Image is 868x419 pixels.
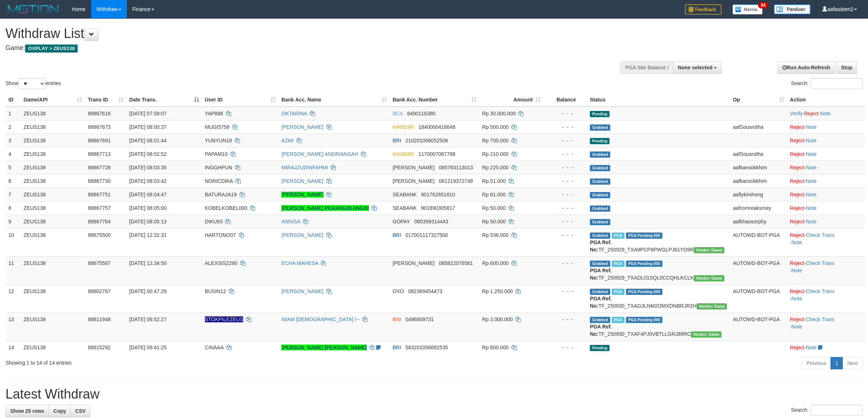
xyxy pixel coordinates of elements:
span: Copy 1170007067788 to clipboard [419,151,455,157]
td: aafSousrotha [730,120,787,134]
span: Grabbed [590,178,610,185]
input: Search: [811,78,863,89]
td: · [787,215,865,228]
span: Copy 085399314443 to clipboard [414,219,448,224]
td: ZEUS138 [21,284,85,312]
span: 34 [758,2,768,8]
td: ZEUS138 [21,134,85,147]
button: None selected [673,61,721,74]
td: · · [787,312,865,341]
span: MANDIRI [393,124,414,130]
a: Next [842,357,863,369]
td: 5 [5,161,21,174]
span: Marked by aafpengsreynich [612,261,624,267]
th: Bank Acc. Number: activate to sort column ascending [390,93,479,107]
div: - - - [546,164,584,171]
a: Reject [790,316,805,322]
td: AUTOWD-BOT-PGA [730,228,787,256]
td: 14 [5,341,21,354]
span: 88867713 [88,151,110,157]
h4: Game: [5,45,571,52]
a: [PERSON_NAME] [281,232,323,238]
span: 88867691 [88,138,110,143]
span: NORICDIKA [205,178,233,184]
a: [PERSON_NAME] [PERSON_NAME] [281,345,367,350]
div: - - - [546,150,584,158]
b: PGA Ref. No: [590,296,612,309]
a: Reject [790,165,805,170]
span: [PERSON_NAME] [393,165,435,170]
span: 88867730 [88,178,110,184]
h1: Latest Withdraw [5,387,863,401]
td: AUTOWD-BOT-PGA [730,312,787,341]
span: PGA Pending [626,317,662,323]
span: None selected [678,65,712,70]
a: Run Auto-Refresh [778,61,835,74]
a: Note [791,324,802,330]
span: BUSIN12 [205,288,226,294]
span: [DATE] 08:00:37 [129,124,167,130]
a: Reject [790,288,805,294]
span: Rp 600.000 [482,260,509,266]
a: Reject [804,111,819,116]
span: Copy 082369454473 to clipboard [408,288,442,294]
a: Note [806,178,817,184]
td: aafSousrotha [730,147,787,161]
a: Check Trans [806,316,834,322]
td: 11 [5,256,21,284]
label: Search: [791,405,863,416]
select: Showentries [18,78,46,89]
span: Grabbed [590,205,610,212]
span: [DATE] 08:01:44 [129,138,167,143]
th: Date Trans.: activate to sort column descending [126,93,202,107]
span: [DATE] 06:52:27 [129,316,167,322]
span: Rp 3.000.000 [482,316,513,322]
input: Search: [811,405,863,416]
span: Copy 901762651810 to clipboard [421,192,455,197]
span: CSV [75,408,86,414]
td: ZEUS138 [21,201,85,215]
td: 3 [5,134,21,147]
td: TF_250930_TXAG3LNM2OMXDNBRJR2H [587,284,730,312]
td: · · [787,228,865,256]
a: AZMI [281,138,293,143]
span: [PERSON_NAME] [393,260,435,266]
img: MOTION_logo.png [5,4,61,15]
span: OVO [393,288,404,294]
td: 8 [5,201,21,215]
a: ECHA MAHESA [281,260,318,266]
span: Copy 583201056682535 to clipboard [405,345,448,350]
span: Grabbed [590,165,610,171]
th: Amount: activate to sort column ascending [479,93,544,107]
span: Copy 1840000418648 to clipboard [419,124,455,130]
td: TF_250929_TXA9PCP8PWGLPJ61YD9R [587,228,730,256]
span: 88675500 [88,232,110,238]
a: [PERSON_NAME] [281,178,323,184]
td: · [787,174,865,188]
span: Grabbed [590,192,610,198]
a: Reject [790,205,805,211]
a: ANNISA [281,219,300,224]
td: 4 [5,147,21,161]
span: Copy 081219372748 to clipboard [439,178,473,184]
span: [DATE] 08:05:13 [129,219,167,224]
span: BNI [393,316,401,322]
div: PGA Site Balance / [620,61,673,74]
div: - - - [546,110,584,117]
a: Reject [790,151,805,157]
span: Marked by aafsreyleap [612,317,624,323]
span: PGA Pending [626,289,662,295]
td: 7 [5,188,21,201]
span: YUNYUN18 [205,138,232,143]
span: Rp 50.000 [482,205,506,211]
td: · [787,134,865,147]
span: PGA Pending [626,261,662,267]
span: Rp 30.000.000 [482,111,516,116]
td: 12 [5,284,21,312]
span: Pending [590,111,610,117]
span: PAPAM10 [205,151,228,157]
span: [DATE] 08:03:42 [129,178,167,184]
a: Note [806,124,817,130]
a: Check Trans [806,260,834,266]
span: Copy 901890305817 to clipboard [421,205,455,211]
